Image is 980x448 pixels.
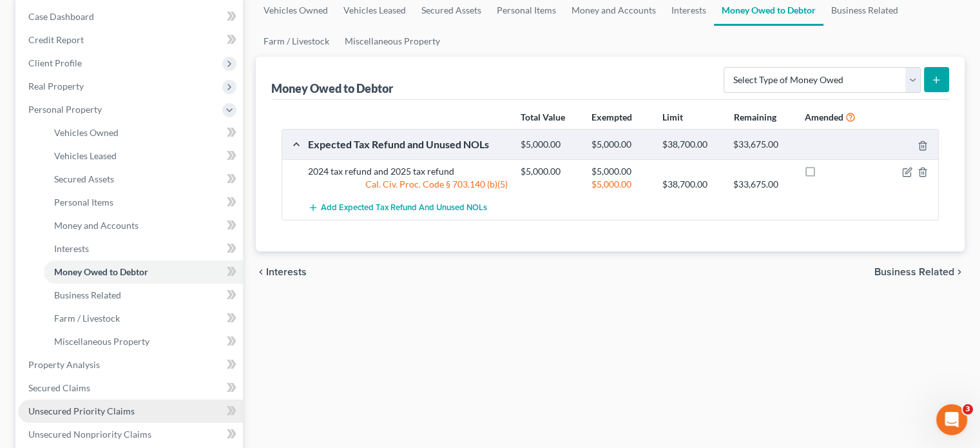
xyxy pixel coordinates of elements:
[28,359,100,370] span: Property Analysis
[44,191,243,214] a: Personal Items
[44,144,243,168] a: Vehicles Leased
[585,139,656,151] div: $5,000.00
[521,112,565,122] strong: Total Value
[874,267,954,277] span: Business Related
[936,404,967,435] iframe: Intercom live chat
[54,266,148,277] span: Money Owed to Debtor
[308,196,487,220] button: Add Expected Tax Refund and Unused NOLs
[44,121,243,144] a: Vehicles Owned
[321,203,487,213] span: Add Expected Tax Refund and Unused NOLs
[302,178,514,191] div: Cal. Civ. Proc. Code § 703.140 (b)(5)
[28,104,102,115] span: Personal Property
[28,57,82,68] span: Client Profile
[54,243,89,254] span: Interests
[28,429,151,440] span: Unsecured Nonpriority Claims
[44,168,243,191] a: Secured Assets
[733,112,776,122] strong: Remaining
[585,165,656,178] div: $5,000.00
[28,11,94,22] span: Case Dashboard
[54,127,119,138] span: Vehicles Owned
[266,267,307,277] span: Interests
[727,139,798,151] div: $33,675.00
[954,267,965,277] i: chevron_right
[18,376,243,400] a: Secured Claims
[256,267,266,277] i: chevron_left
[591,112,632,122] strong: Exempted
[18,353,243,376] a: Property Analysis
[271,81,396,96] div: Money Owed to Debtor
[302,137,514,151] div: Expected Tax Refund and Unused NOLs
[54,150,117,161] span: Vehicles Leased
[18,5,243,28] a: Case Dashboard
[28,382,90,393] span: Secured Claims
[656,178,727,191] div: $38,700.00
[585,178,656,191] div: $5,000.00
[337,26,448,57] a: Miscellaneous Property
[44,237,243,260] a: Interests
[656,139,727,151] div: $38,700.00
[54,313,120,324] span: Farm / Livestock
[44,284,243,307] a: Business Related
[44,330,243,353] a: Miscellaneous Property
[54,220,139,231] span: Money and Accounts
[805,112,843,122] strong: Amended
[44,307,243,330] a: Farm / Livestock
[256,267,307,277] button: chevron_left Interests
[514,139,585,151] div: $5,000.00
[18,400,243,423] a: Unsecured Priority Claims
[44,214,243,237] a: Money and Accounts
[28,81,84,92] span: Real Property
[54,289,121,300] span: Business Related
[514,165,585,178] div: $5,000.00
[18,28,243,52] a: Credit Report
[963,404,973,414] span: 3
[28,34,84,45] span: Credit Report
[256,26,337,57] a: Farm / Livestock
[28,405,135,416] span: Unsecured Priority Claims
[662,112,683,122] strong: Limit
[18,423,243,446] a: Unsecured Nonpriority Claims
[727,178,798,191] div: $33,675.00
[54,197,113,208] span: Personal Items
[44,260,243,284] a: Money Owed to Debtor
[54,336,149,347] span: Miscellaneous Property
[54,173,114,184] span: Secured Assets
[874,267,965,277] button: Business Related chevron_right
[302,165,514,178] div: 2024 tax refund and 2025 tax refund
